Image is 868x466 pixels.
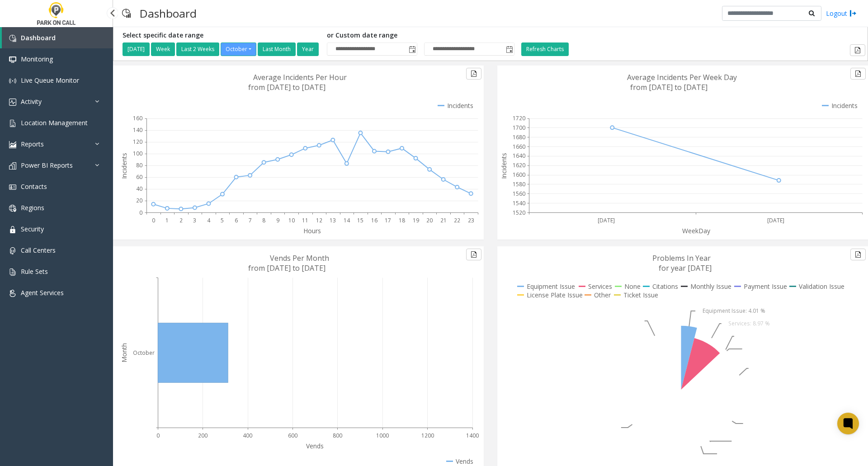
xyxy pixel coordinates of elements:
text: 140 [133,126,142,134]
span: Live Queue Monitor [21,76,79,85]
button: Refresh Charts [521,42,569,56]
span: Call Centers [21,246,56,254]
text: 10 [288,217,295,224]
text: 1400 [466,432,479,439]
text: 60 [136,173,142,181]
img: 'icon' [9,268,16,276]
img: 'icon' [9,35,16,42]
text: 160 [133,114,142,122]
text: 19 [413,217,419,224]
text: from [DATE] to [DATE] [630,82,708,92]
span: Location Management [21,118,88,127]
text: 16 [371,217,377,224]
text: Incidents [500,153,508,179]
text: [DATE] [767,217,784,224]
img: 'icon' [9,205,16,212]
text: 1720 [513,114,525,122]
text: 17 [385,217,391,224]
text: Month [120,343,128,362]
button: [DATE] [123,42,150,56]
text: WeekDay [682,226,711,235]
text: 1520 [513,209,525,217]
text: 1560 [513,190,525,198]
text: 100 [133,150,142,157]
button: Export to pdf [850,68,866,80]
span: Activity [21,97,42,106]
button: Week [151,42,175,56]
text: 3 [193,217,196,224]
a: Logout [826,9,857,18]
text: 1000 [376,432,389,439]
span: Toggle popup [407,43,417,56]
button: Export to pdf [466,68,481,80]
img: 'icon' [9,247,16,254]
text: from [DATE] to [DATE] [248,263,325,273]
img: 'icon' [9,120,16,127]
a: Dashboard [2,27,113,48]
h5: Select specific date range [123,32,320,39]
img: 'icon' [9,226,16,233]
text: 80 [136,161,142,169]
text: 7 [249,217,252,224]
button: Last 2 Weeks [176,42,219,56]
text: from [DATE] to [DATE] [248,82,325,92]
text: 14 [344,217,350,224]
img: 'icon' [9,184,16,191]
text: 23 [468,217,474,224]
text: 0 [156,432,160,439]
text: 1 [165,217,169,224]
img: pageIcon [122,2,131,24]
text: 20 [136,197,142,204]
text: 1680 [513,133,525,141]
button: Export to pdf [850,249,866,260]
button: Export to pdf [850,44,865,56]
span: Toggle popup [504,43,514,56]
text: 1640 [513,152,525,160]
text: 0 [139,209,142,217]
button: October [221,42,256,56]
img: 'icon' [9,141,16,148]
text: 1660 [513,143,525,151]
img: 'icon' [9,56,16,63]
text: 6 [235,217,238,224]
text: 1700 [513,124,525,132]
text: Incidents [120,153,128,179]
text: 22 [454,217,460,224]
text: 400 [243,432,252,439]
text: 1620 [513,161,525,169]
span: Agent Services [21,288,64,297]
button: Export to pdf [466,249,481,260]
text: 600 [288,432,297,439]
text: 200 [198,432,208,439]
button: Year [297,42,319,56]
text: [DATE] [598,217,615,224]
text: 40 [136,185,142,193]
text: October [133,349,155,357]
text: 20 [426,217,433,224]
text: Average Incidents Per Week Day [627,72,737,82]
text: Services: 8.97 % [728,320,770,327]
span: Reports [21,140,44,148]
text: 8 [262,217,265,224]
span: Security [21,225,44,233]
span: Monitoring [21,55,53,63]
text: 1540 [513,199,525,207]
text: 1580 [513,180,525,188]
button: Last Month [258,42,296,56]
text: 12 [316,217,322,224]
span: Contacts [21,182,47,191]
text: Hours [303,226,321,235]
text: 13 [330,217,336,224]
span: Regions [21,203,44,212]
text: 5 [221,217,224,224]
img: logout [849,9,857,18]
text: Vends Per Month [270,253,329,263]
text: 11 [302,217,308,224]
text: for year [DATE] [659,263,712,273]
text: 9 [276,217,279,224]
text: Vends [306,442,324,450]
span: Rule Sets [21,267,48,276]
img: 'icon' [9,99,16,106]
span: Power BI Reports [21,161,73,169]
text: 1200 [421,432,434,439]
